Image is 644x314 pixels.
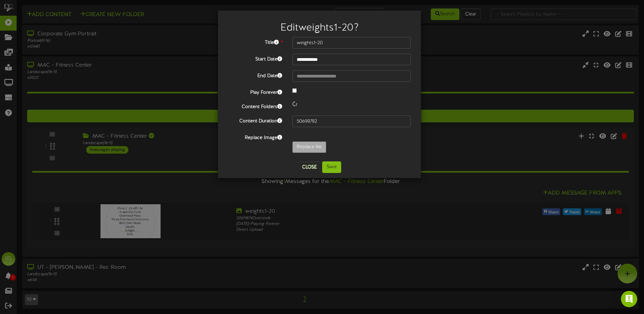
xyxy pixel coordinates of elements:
[223,87,287,96] label: Play Forever
[223,101,287,110] label: Content Folders
[322,161,341,173] button: Save
[223,70,287,80] label: End Date
[292,116,411,127] input: 15
[621,291,637,307] div: Open Intercom Messenger
[298,162,321,173] button: Close
[228,22,411,34] h2: Edit weights1-20 ?
[292,37,411,49] input: Title
[223,54,287,63] label: Start Date
[223,132,287,141] label: Replace Image
[223,116,287,125] label: Content Duration
[223,37,287,46] label: Title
